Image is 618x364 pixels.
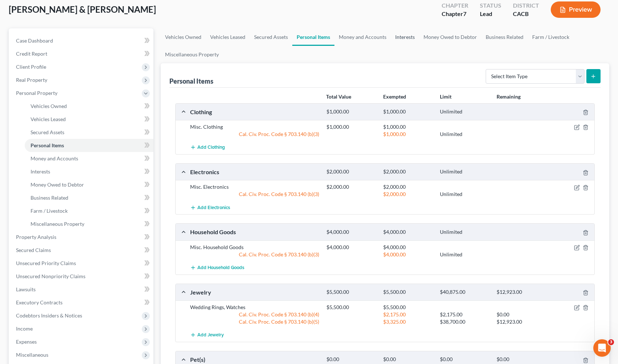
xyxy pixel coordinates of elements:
[436,168,493,175] div: Unlimited
[10,47,153,60] a: Credit Report
[186,108,323,116] div: Clothing
[480,1,501,10] div: Status
[25,178,153,191] a: Money Owed to Debtor
[493,356,550,363] div: $0.00
[292,28,334,46] a: Personal Items
[16,273,85,279] span: Unsecured Nonpriority Claims
[380,168,436,175] div: $2,000.00
[186,183,323,191] div: Misc. Electronics
[323,229,380,236] div: $4,000.00
[16,90,57,96] span: Personal Property
[186,191,323,198] div: Cal. Civ. Proc. Code § 703.140 (b)(3)
[25,217,153,231] a: Miscellaneous Property
[16,339,37,345] span: Expenses
[436,191,493,198] div: Unlimited
[186,251,323,258] div: Cal. Civ. Proc. Code § 703.140 (b)(3)
[31,195,68,201] span: Business Related
[391,28,419,46] a: Interests
[334,28,391,46] a: Money and Accounts
[323,123,380,131] div: $1,000.00
[197,145,225,151] span: Add Clothing
[323,168,380,175] div: $2,000.00
[10,231,153,244] a: Property Analysis
[190,261,244,275] button: Add Household Goods
[323,289,380,296] div: $5,500.00
[31,155,78,161] span: Money and Accounts
[25,113,153,126] a: Vehicles Leased
[25,139,153,152] a: Personal Items
[323,244,380,251] div: $4,000.00
[190,141,225,154] button: Add Clothing
[186,318,323,325] div: Cal. Civ. Proc. Code § 703.140 (b)(5)
[481,28,528,46] a: Business Related
[190,201,230,214] button: Add Electronics
[186,228,323,236] div: Household Goods
[10,257,153,270] a: Unsecured Priority Claims
[380,191,436,198] div: $2,000.00
[463,10,466,17] span: 7
[593,339,611,357] iframe: Intercom live chat
[9,4,156,15] span: [PERSON_NAME] & [PERSON_NAME]
[10,244,153,257] a: Secured Claims
[16,325,33,332] span: Income
[16,77,47,83] span: Real Property
[323,304,380,311] div: $5,500.00
[197,205,230,211] span: Add Electronics
[25,100,153,113] a: Vehicles Owned
[497,93,521,100] strong: Remaining
[25,165,153,178] a: Interests
[10,34,153,47] a: Case Dashboard
[186,356,323,363] div: Pet(s)
[16,247,51,253] span: Secured Claims
[380,244,436,251] div: $4,000.00
[513,1,539,10] div: District
[380,318,436,325] div: $3,325.00
[380,304,436,311] div: $5,500.00
[16,37,53,44] span: Case Dashboard
[440,93,452,100] strong: Limit
[31,116,66,122] span: Vehicles Leased
[436,108,493,115] div: Unlimited
[323,108,380,115] div: $1,000.00
[16,64,46,70] span: Client Profile
[380,251,436,258] div: $4,000.00
[16,51,47,57] span: Credit Report
[31,181,84,188] span: Money Owed to Debtor
[169,77,213,85] div: Personal Items
[380,311,436,318] div: $2,175.00
[380,229,436,236] div: $4,000.00
[16,312,82,319] span: Codebtors Insiders & Notices
[186,311,323,318] div: Cal. Civ. Proc. Code § 703.140 (b)(4)
[186,131,323,138] div: Cal. Civ. Proc. Code § 703.140 (b)(3)
[528,28,574,46] a: Farm / Livestock
[197,332,224,338] span: Add Jewelry
[493,318,550,325] div: $12,923.00
[186,304,323,311] div: Wedding Rings, Watches
[10,283,153,296] a: Lawsuits
[25,191,153,204] a: Business Related
[25,152,153,165] a: Money and Accounts
[380,123,436,131] div: $1,000.00
[513,10,539,18] div: CACB
[436,289,493,296] div: $40,875.00
[323,356,380,363] div: $0.00
[10,270,153,283] a: Unsecured Nonpriority Claims
[197,265,244,271] span: Add Household Goods
[31,168,50,175] span: Interests
[186,168,323,176] div: Electronics
[436,131,493,138] div: Unlimited
[493,311,550,318] div: $0.00
[186,123,323,131] div: Misc. Clothing
[16,286,36,292] span: Lawsuits
[380,131,436,138] div: $1,000.00
[436,311,493,318] div: $2,175.00
[326,93,351,100] strong: Total Value
[436,251,493,258] div: Unlimited
[380,183,436,191] div: $2,000.00
[419,28,481,46] a: Money Owed to Debtor
[31,142,64,148] span: Personal Items
[31,221,84,227] span: Miscellaneous Property
[383,93,406,100] strong: Exempted
[16,234,56,240] span: Property Analysis
[442,1,468,10] div: Chapter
